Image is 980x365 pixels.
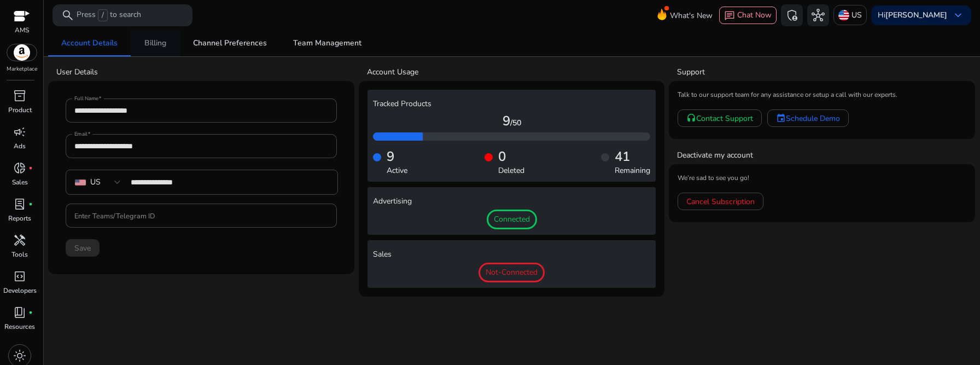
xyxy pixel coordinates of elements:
[8,213,31,223] p: Reports
[615,149,650,165] h4: 41
[615,165,650,176] p: Remaining
[8,105,32,115] p: Product
[61,9,74,22] span: search
[479,263,545,282] span: Not-Connected
[885,10,947,20] b: [PERSON_NAME]
[678,109,762,127] a: Contact Support
[77,9,141,21] p: Press to search
[807,4,829,26] button: hub
[373,100,651,109] h4: Tracked Products
[4,322,35,332] p: Resources
[13,198,26,211] span: lab_profile
[28,310,33,315] span: fiber_manual_record
[498,165,524,176] p: Deleted
[812,9,825,22] span: hub
[13,349,26,362] span: light_mode
[193,39,267,47] span: Channel Preferences
[28,202,33,206] span: fiber_manual_record
[373,250,651,259] h4: Sales
[61,39,118,47] span: Account Details
[724,10,735,21] span: chat
[3,286,37,296] p: Developers
[387,165,407,176] p: Active
[387,149,407,165] h4: 9
[11,250,28,259] p: Tools
[13,270,26,283] span: code_blocks
[373,113,651,129] h4: 9
[781,4,803,26] button: admin_panel_settings
[785,9,798,22] span: admin_panel_settings
[144,39,166,47] span: Billing
[12,177,28,187] p: Sales
[670,6,713,25] span: What's New
[293,39,361,47] span: Team Management
[14,25,30,35] p: AMS
[373,197,651,206] h4: Advertising
[851,5,862,25] p: US
[686,196,755,207] span: Cancel Subscription
[74,131,87,138] mat-label: Email
[678,193,763,210] a: Cancel Subscription
[696,113,753,124] span: Contact Support
[74,95,98,103] mat-label: Full Name
[678,90,966,100] mat-card-subtitle: Talk to our support team for any assistance or setup a call with our experts.
[14,141,26,151] p: Ads
[952,9,965,22] span: keyboard_arrow_down
[838,10,849,21] img: us.svg
[13,89,26,102] span: inventory_2
[98,9,108,21] span: /
[719,7,777,24] button: chatChat Now
[7,65,37,73] p: Marketplace
[678,173,966,183] mat-card-subtitle: We’re sad to see you go!
[7,44,37,61] img: amazon.svg
[367,67,665,78] h4: Account Usage
[13,306,26,319] span: book_4
[878,11,947,19] p: Hi
[90,176,101,188] div: US
[737,10,772,20] span: Chat Now
[13,125,26,138] span: campaign
[498,149,524,165] h4: 0
[13,234,26,247] span: handyman
[677,150,975,161] h4: Deactivate my account
[786,113,840,124] span: Schedule Demo
[28,166,33,170] span: fiber_manual_record
[510,118,521,128] span: /50
[686,113,696,123] mat-icon: headset
[487,210,537,229] span: Connected
[677,67,975,78] h4: Support
[56,67,354,78] h4: User Details
[776,113,786,123] mat-icon: event
[13,161,26,175] span: donut_small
